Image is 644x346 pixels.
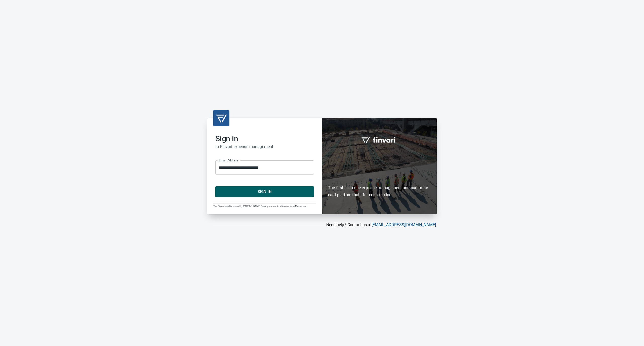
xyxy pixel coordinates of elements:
span: The Finvari card is issued by [PERSON_NAME] Bank, pursuant to a license from Mastercard [213,205,307,207]
h6: to Finvari expense management [215,143,314,150]
a: [EMAIL_ADDRESS][DOMAIN_NAME] [372,222,436,227]
img: fullword_logo_white.png [360,134,398,146]
p: Need help? Contact us at [207,222,436,228]
h6: The first all-in-one expense management and corporate card platform built for construction. [328,155,431,198]
button: Sign In [215,186,314,197]
img: transparent_logo.png [215,112,227,124]
span: Sign In [221,188,308,195]
div: Finvari [322,118,437,214]
h2: Sign in [215,134,314,143]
